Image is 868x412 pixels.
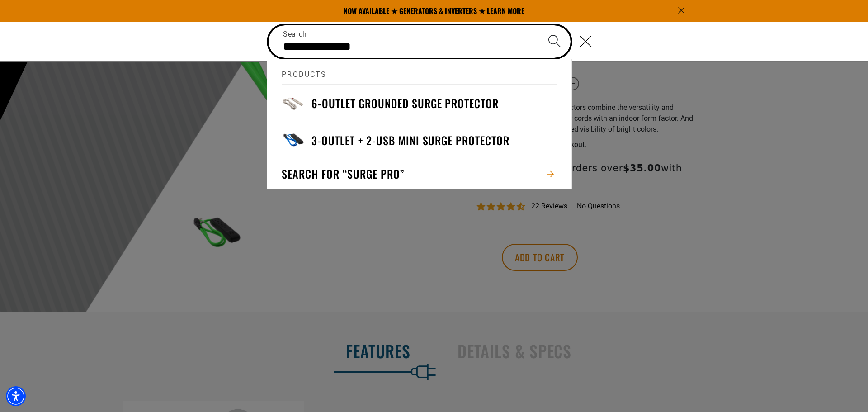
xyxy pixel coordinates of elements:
h3: 3-Outlet + 2-USB Mini Surge Protector [311,133,509,147]
img: blue [282,129,304,152]
button: Close [571,25,600,57]
button: Search [538,25,570,57]
div: Accessibility Menu [6,386,26,406]
button: Search for “surge pro” [267,159,571,189]
img: 6-Outlet Grounded Surge Protector [282,92,304,114]
a: 3-Outlet + 2-USB Mini Surge Protector [267,122,571,159]
a: 6-Outlet Grounded Surge Protector [267,85,571,122]
h3: 6-Outlet Grounded Surge Protector [311,96,499,110]
h2: Products [282,59,557,85]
